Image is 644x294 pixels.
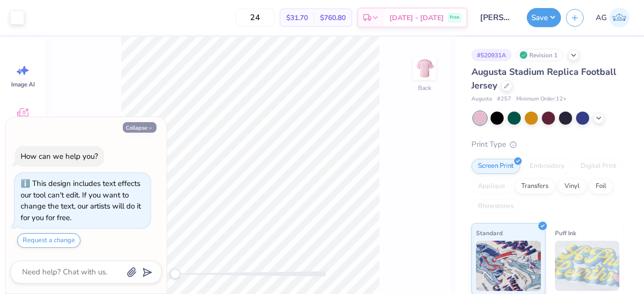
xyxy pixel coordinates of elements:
div: This design includes text effects our tool can't edit. If you want to change the text, our artist... [21,178,141,223]
div: Back [418,83,431,92]
span: AG [596,12,607,24]
div: Accessibility label [170,269,180,279]
button: Request a change [17,233,80,248]
div: # 520931A [471,49,512,61]
img: Puff Ink [555,241,620,291]
span: [DATE] - [DATE] [389,13,444,23]
span: Image AI [11,80,35,88]
div: Rhinestones [471,199,520,214]
div: Print Type [471,139,624,150]
button: Save [527,8,561,27]
a: AG [591,8,634,28]
input: – – [235,9,275,27]
span: Puff Ink [555,228,576,238]
div: Revision 1 [517,49,563,61]
img: Standard [476,241,541,291]
div: Embroidery [523,159,571,174]
button: Collapse [123,122,156,133]
span: Free [450,14,459,21]
span: Augusta [471,95,492,104]
span: $760.80 [320,13,346,23]
div: Digital Print [574,159,623,174]
div: Applique [471,179,512,194]
div: Screen Print [471,159,520,174]
input: Untitled Design [472,8,522,28]
span: # 257 [497,95,511,104]
img: Back [415,58,435,78]
span: Standard [476,228,503,238]
div: Vinyl [558,179,586,194]
span: $31.70 [286,13,308,23]
div: How can we help you? [21,151,98,161]
div: Transfers [515,179,555,194]
img: Akshika Gurao [609,8,629,28]
span: Augusta Stadium Replica Football Jersey [471,66,616,91]
div: Foil [589,179,613,194]
span: Minimum Order: 12 + [516,95,567,104]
